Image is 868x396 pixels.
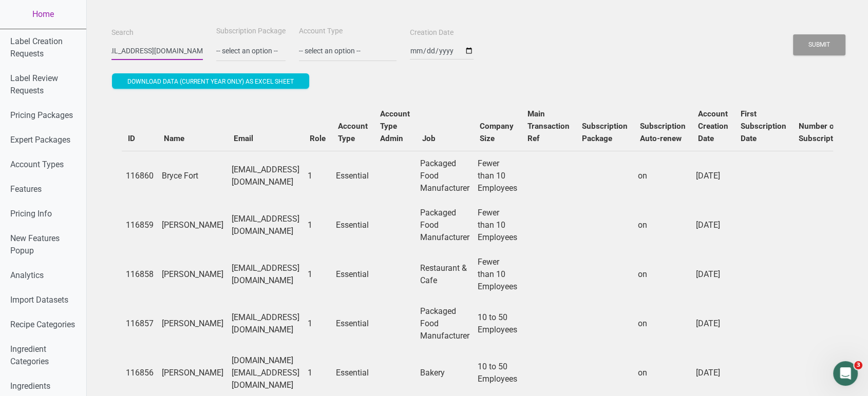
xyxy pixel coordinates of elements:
[128,134,135,143] b: ID
[640,122,686,143] b: Subscription Auto-renew
[480,122,514,143] b: Company Size
[228,250,304,299] td: [EMAIL_ADDRESS][DOMAIN_NAME]
[741,109,786,143] b: First Subscription Date
[127,78,294,85] span: Download data (current year only) as excel sheet
[416,299,474,348] td: Packaged Food Manufacturer
[158,250,228,299] td: [PERSON_NAME]
[474,151,521,201] td: Fewer than 10 Employees
[158,201,228,250] td: [PERSON_NAME]
[799,122,848,143] b: Number of Subscriptions
[228,299,304,348] td: [EMAIL_ADDRESS][DOMAIN_NAME]
[228,201,304,250] td: [EMAIL_ADDRESS][DOMAIN_NAME]
[474,201,521,250] td: Fewer than 10 Employees
[111,28,134,38] label: Search
[332,201,374,250] td: Essential
[164,134,184,143] b: Name
[692,201,734,250] td: [DATE]
[122,151,158,201] td: 116860
[474,250,521,299] td: Fewer than 10 Employees
[216,26,286,36] label: Subscription Package
[634,250,692,299] td: on
[474,299,521,348] td: 10 to 50 Employees
[634,151,692,201] td: on
[692,299,734,348] td: [DATE]
[416,250,474,299] td: Restaurant & Cafe
[416,201,474,250] td: Packaged Food Manufacturer
[410,28,454,38] label: Creation Date
[332,151,374,201] td: Essential
[122,201,158,250] td: 116859
[158,151,228,201] td: Bryce Fort
[338,122,368,143] b: Account Type
[112,73,309,89] button: Download data (current year only) as excel sheet
[234,134,253,143] b: Email
[634,201,692,250] td: on
[698,109,728,143] b: Account Creation Date
[692,250,734,299] td: [DATE]
[854,361,862,369] span: 3
[158,299,228,348] td: [PERSON_NAME]
[634,299,692,348] td: on
[527,109,570,143] b: Main Transaction Ref
[380,109,410,143] b: Account Type Admin
[304,151,332,201] td: 1
[416,151,474,201] td: Packaged Food Manufacturer
[299,26,343,36] label: Account Type
[582,122,628,143] b: Subscription Package
[833,361,858,386] iframe: Intercom live chat
[332,250,374,299] td: Essential
[793,34,845,55] button: Submit
[422,134,436,143] b: Job
[122,299,158,348] td: 116857
[692,151,734,201] td: [DATE]
[310,134,326,143] b: Role
[228,151,304,201] td: [EMAIL_ADDRESS][DOMAIN_NAME]
[304,250,332,299] td: 1
[122,250,158,299] td: 116858
[332,299,374,348] td: Essential
[304,299,332,348] td: 1
[304,201,332,250] td: 1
